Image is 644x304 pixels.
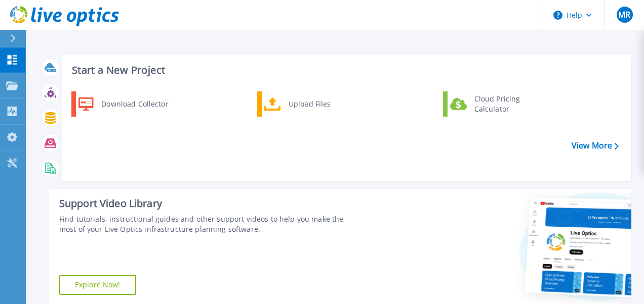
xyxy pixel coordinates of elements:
h3: Start a New Project [72,65,618,76]
div: Find tutorials, instructional guides and other support videos to help you make the most of your L... [59,214,362,234]
div: Support Video Library [59,197,362,210]
div: Cloud Pricing Calculator [469,94,544,114]
a: Upload Files [257,91,361,117]
a: Download Collector [71,91,175,117]
a: Cloud Pricing Calculator [443,91,547,117]
span: MR [618,11,630,19]
div: Upload Files [284,94,358,114]
a: Explore Now! [59,275,136,295]
a: View More [572,141,619,150]
div: Download Collector [96,94,173,114]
